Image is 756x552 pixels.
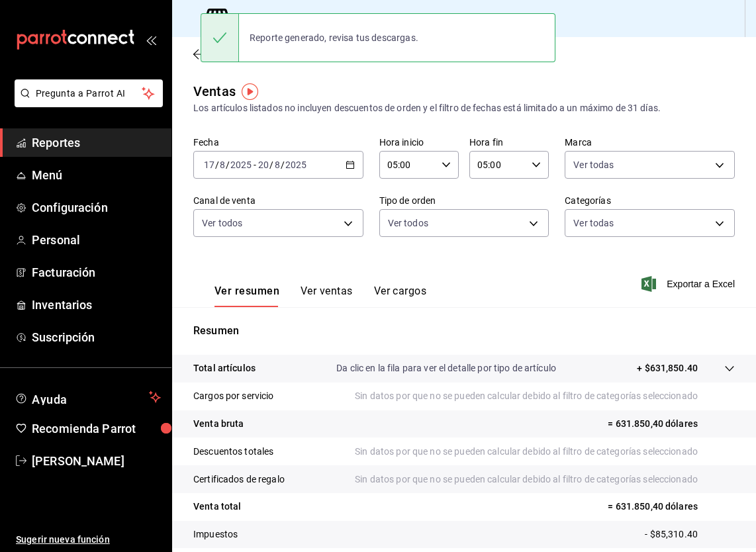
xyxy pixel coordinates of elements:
font: Sugerir nueva función [16,534,110,545]
button: Pregunta a Parrot AI [15,79,163,107]
div: Reporte generado, revisa tus descargas. [239,23,429,52]
span: Ver todas [573,158,614,171]
button: Regresar [193,48,261,60]
label: Tipo de orden [379,196,549,205]
p: Da clic en la fila para ver el detalle por tipo de artículo [336,361,556,375]
p: Total artículos [193,361,256,375]
label: Fecha [193,138,363,147]
p: Venta total [193,500,241,514]
a: Pregunta a Parrot AI [9,96,163,110]
p: - $85,310.40 [645,528,735,541]
p: = 631.850,40 dólares [608,500,735,514]
label: Marca [565,138,735,147]
font: [PERSON_NAME] [32,454,124,468]
label: Hora fin [469,138,549,147]
span: Ver todas [573,216,614,230]
img: Marcador de información sobre herramientas [242,83,258,100]
span: / [281,160,285,170]
span: - [254,160,256,170]
p: + $631,850.40 [637,361,698,375]
font: Recomienda Parrot [32,422,136,436]
span: / [226,160,230,170]
p: Sin datos por que no se pueden calcular debido al filtro de categorías seleccionado [355,473,735,486]
span: / [269,160,273,170]
p: Sin datos por que no se pueden calcular debido al filtro de categorías seleccionado [355,389,735,403]
font: Exportar a Excel [667,279,735,289]
p: Venta bruta [193,417,244,431]
font: Facturación [32,265,95,279]
label: Canal de venta [193,196,363,205]
p: = 631.850,40 dólares [608,417,735,431]
font: Ver resumen [214,285,279,298]
input: -- [203,160,215,170]
label: Hora inicio [379,138,459,147]
span: Pregunta a Parrot AI [36,87,142,101]
font: Personal [32,233,80,247]
div: Los artículos listados no incluyen descuentos de orden y el filtro de fechas está limitado a un m... [193,101,735,115]
font: Configuración [32,201,108,214]
button: Ver cargos [374,285,427,307]
button: Exportar a Excel [644,276,735,292]
span: / [215,160,219,170]
input: ---- [285,160,307,170]
p: Descuentos totales [193,445,273,459]
p: Sin datos por que no se pueden calcular debido al filtro de categorías seleccionado [355,445,735,459]
input: -- [219,160,226,170]
p: Certificados de regalo [193,473,285,486]
font: Menú [32,168,63,182]
span: Ver todos [388,216,428,230]
font: Reportes [32,136,80,150]
span: Ayuda [32,389,144,405]
div: Ventas [193,81,236,101]
input: ---- [230,160,252,170]
p: Resumen [193,323,735,339]
button: open_drawer_menu [146,34,156,45]
font: Inventarios [32,298,92,312]
input: -- [258,160,269,170]
span: Ver todos [202,216,242,230]
div: Pestañas de navegación [214,285,426,307]
font: Suscripción [32,330,95,344]
label: Categorías [565,196,735,205]
p: Cargos por servicio [193,389,274,403]
p: Impuestos [193,528,238,541]
button: Ver ventas [301,285,353,307]
input: -- [274,160,281,170]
